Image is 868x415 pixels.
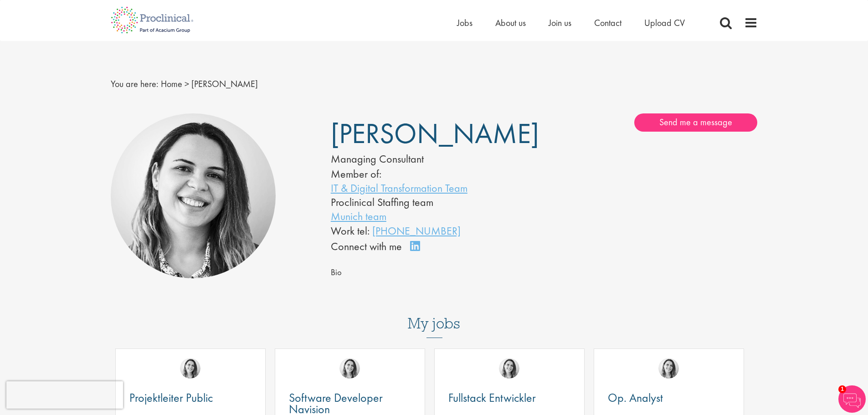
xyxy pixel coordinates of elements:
span: Work tel: [331,224,370,238]
label: Member of: [331,167,381,181]
a: Contact [594,17,621,29]
span: Op. Analyst [608,390,663,405]
img: Chatbot [838,385,866,413]
a: About us [495,17,526,29]
a: Munich team [331,209,386,223]
a: Send me a message [634,113,757,132]
a: Join us [549,17,571,29]
li: Proclinical Staffing team [331,195,517,209]
a: Jobs [457,17,473,29]
a: Upload CV [644,17,685,29]
img: Nur Ergiydiren [658,358,679,379]
img: Nur Ergiydiren [339,358,360,379]
img: Nur Ergiydiren [180,358,200,379]
span: 1 [838,385,846,393]
a: Projektleiter Public [129,392,252,404]
span: > [185,78,189,90]
span: Fullstack Entwickler [448,390,536,405]
a: Fullstack Entwickler [448,392,570,404]
a: Software Developer Navision [289,392,411,415]
span: You are here: [111,78,159,90]
img: Nur Ergiydiren [111,113,276,279]
span: Bio [331,267,342,278]
div: Managing Consultant [331,151,517,167]
a: [PHONE_NUMBER] [372,224,461,238]
span: [PERSON_NAME] [191,78,258,90]
span: Projektleiter Public [129,390,213,405]
a: Op. Analyst [608,392,730,404]
span: [PERSON_NAME] [331,115,539,152]
iframe: reCAPTCHA [6,381,123,409]
a: breadcrumb link [161,78,182,90]
img: Nur Ergiydiren [499,358,519,379]
a: IT & Digital Transformation Team [331,181,467,195]
h3: My jobs [111,316,758,331]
